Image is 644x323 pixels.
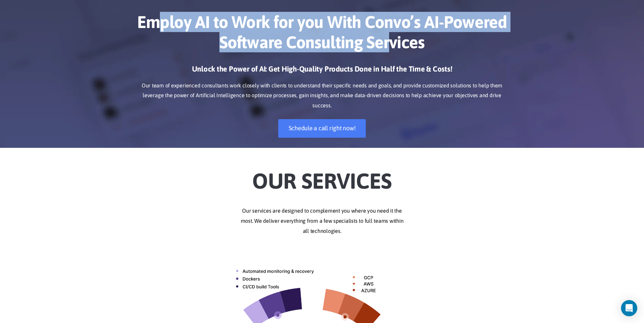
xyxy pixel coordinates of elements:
p: Our services are designed to complement you where you need it the most. We deliver everything fro... [135,206,510,236]
h2: Our Services [135,158,510,196]
p: Our team of experienced consultants work closely with clients to understand their specific needs ... [135,81,510,111]
div: Open Intercom Messenger [621,300,637,316]
h1: Employ AI to Work for you With Convo’s AI-Powered Software Consulting Services [135,12,510,57]
h3: Unlock the Power of AI: Get High-Quality Products Done in Half the Time & Costs! [135,64,510,79]
a: Schedule a call right now! [278,119,366,138]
